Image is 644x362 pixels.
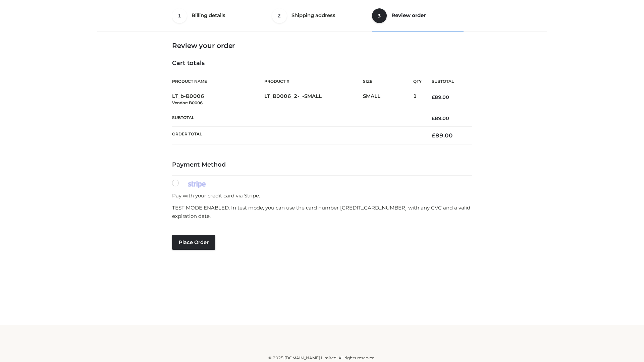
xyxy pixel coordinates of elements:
[363,74,410,89] th: Size
[172,42,472,50] h3: Review your order
[172,203,472,221] p: TEST MODE ENABLED. In test mode, you can use the card number [CREDIT_CARD_NUMBER] with any CVC an...
[432,115,449,121] bdi: 89.00
[432,132,435,139] span: £
[432,115,435,121] span: £
[413,89,422,110] td: 1
[172,74,264,89] th: Product Name
[422,74,472,89] th: Subtotal
[172,60,472,67] h4: Cart totals
[413,74,422,89] th: Qty
[264,89,363,110] td: LT_B0006_2-_-SMALL
[172,100,203,105] small: Vendor: B0006
[172,161,472,169] h4: Payment Method
[172,110,422,126] th: Subtotal
[172,127,422,144] th: Order Total
[264,74,363,89] th: Product #
[432,94,449,100] bdi: 89.00
[432,132,453,139] bdi: 89.00
[172,235,215,250] button: Place order
[432,94,435,100] span: £
[100,355,544,361] div: © 2025 [DOMAIN_NAME] Limited. All rights reserved.
[172,191,472,200] p: Pay with your credit card via Stripe.
[172,89,264,110] td: LT_b-B0006
[363,89,413,110] td: SMALL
